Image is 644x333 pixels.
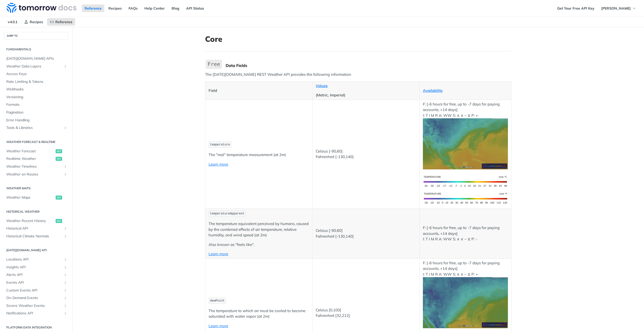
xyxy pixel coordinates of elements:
button: [PERSON_NAME] [598,5,639,12]
p: Celsius [-90,60] Fahrenheit [-130,140] [316,228,416,239]
span: Weather Data Layers [6,64,62,69]
img: dewpoint [423,277,508,328]
span: [DATE][DOMAIN_NAME] APIs [6,56,67,61]
span: Insights API [6,265,62,270]
button: Show subpages for Historical Climate Normals [63,234,67,238]
span: Locations API [6,257,62,262]
a: Values [316,83,328,88]
code: temperature [209,141,231,148]
span: Historical Climate Normals [6,234,62,239]
button: Show subpages for Severe Weather Events [63,304,67,308]
button: Show subpages for Historical API [63,227,67,231]
h2: Platform DATA integration [4,325,69,330]
code: dewPoint [209,298,226,304]
span: Custom Events API [6,288,62,293]
span: v4.0.1 [5,18,20,26]
span: Webhooks [6,87,67,92]
h2: Weather Maps [4,186,69,191]
a: API Status [183,5,207,12]
a: Weather Data LayersShow subpages for Weather Data Layers [4,63,69,70]
a: Events APIShow subpages for Events API [4,279,69,286]
a: Tools & LibrariesShow subpages for Tools & Libraries [4,124,69,132]
p: (Metric, Imperial) [316,92,416,98]
span: Expand image [423,196,508,200]
span: Historical API [6,226,62,231]
a: Recipes [21,18,46,26]
button: Show subpages for Weather on Routes [63,172,67,176]
p: The temperature equivalent perceived by humans, caused by the combined effects of air temperature... [209,221,309,238]
span: Severe Weather Events [6,303,62,308]
a: Webhooks [4,86,69,93]
span: Recipes [30,20,43,24]
img: Tomorrow.io Weather API Docs [7,3,76,13]
button: Show subpages for Insights API [63,265,67,269]
span: Formats [6,102,67,107]
code: temperatureApparent [209,211,246,217]
span: On-Demand Events [6,295,62,301]
span: Expand image [423,141,508,146]
span: get [56,219,62,223]
span: [PERSON_NAME] [601,6,631,11]
span: Notifications API [6,311,62,316]
a: Pagination [4,109,69,116]
a: Blog [169,5,182,12]
a: Weather Mapsget [4,194,69,201]
span: Realtime Weather [6,156,54,161]
img: temperature [423,118,508,169]
img: temperature-us [423,190,508,207]
p: Celsius [0,100] Fahrenheit [32,212] [316,307,416,319]
p: The "real" temperature measurement (at 2m) [209,152,309,158]
button: JUMP TO [4,32,69,40]
span: Alerts API [6,272,62,277]
a: Get Your Free API Key [554,5,597,12]
span: Weather Recent History [6,218,54,224]
h1: Core [205,34,511,44]
span: Events API [6,280,62,285]
img: temperature-si [423,173,508,190]
a: Rate Limiting & Tokens [4,78,69,86]
span: Weather Timelines [6,164,62,169]
a: Help Center [142,5,168,12]
p: The temperature to which air must be cooled to become saturated with water vapor (at 2m) [209,308,309,319]
h2: Fundamentals [4,47,69,52]
span: Weather on Routes [6,172,62,177]
a: Severe Weather EventsShow subpages for Severe Weather Events [4,302,69,310]
a: Reference [82,5,104,12]
button: Show subpages for Custom Events API [63,288,67,292]
a: Learn more [209,162,228,167]
a: Reference [47,18,75,26]
a: Weather Recent Historyget [4,217,69,225]
span: Rate Limiting & Tokens [6,79,67,84]
p: Celsius [-90,60] Fahrenheit [-130,140] [316,149,416,160]
a: FAQs [126,5,140,12]
a: Learn more [209,323,228,328]
button: Show subpages for Weather Timelines [63,165,67,169]
span: Weather Maps [6,195,54,200]
a: Custom Events APIShow subpages for Custom Events API [4,287,69,294]
span: Reference [55,20,72,24]
span: get [56,196,62,200]
a: Insights APIShow subpages for Insights API [4,264,69,271]
a: Weather Forecastget [4,147,69,155]
a: Weather on RoutesShow subpages for Weather on Routes [4,171,69,178]
a: Historical APIShow subpages for Historical API [4,225,69,232]
button: Show subpages for On-Demand Events [63,296,67,300]
button: Show subpages for Alerts API [63,273,67,277]
button: Show subpages for Tools & Libraries [63,126,67,130]
span: Weather Forecast [6,149,54,154]
span: Access Keys [6,71,67,77]
a: [DATE][DOMAIN_NAME] APIs [4,55,69,62]
a: Weather TimelinesShow subpages for Weather Timelines [4,163,69,170]
h2: [DATE][DOMAIN_NAME] API [4,248,69,252]
span: Expand image [423,179,508,183]
h2: Weather Forecast & realtime [4,140,69,144]
h2: Historical Weather [4,209,69,214]
button: Show subpages for Locations API [63,257,67,262]
a: Realtime Weatherget [4,155,69,163]
p: F: [-6 hours for free, up to -7 days for paying accounts, +14 days] I: T I M R A: WW S: ∧ ∨ ~ ⧖ P: - [423,225,508,242]
span: Versioning [6,95,67,100]
p: Field [209,88,309,94]
button: Show subpages for Notifications API [63,311,67,315]
a: Notifications APIShow subpages for Notifications API [4,310,69,317]
button: Show subpages for Weather Data Layers [63,64,67,68]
